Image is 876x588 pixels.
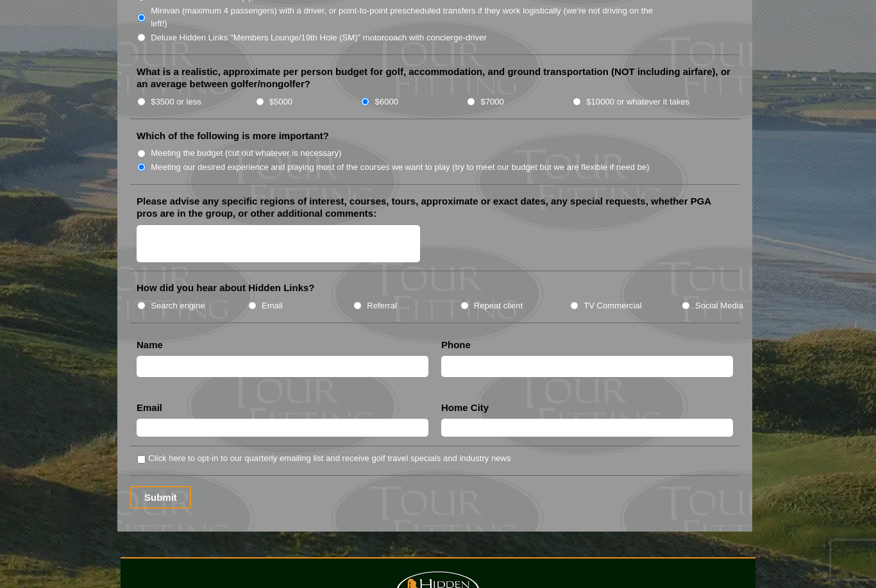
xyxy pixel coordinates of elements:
[137,130,329,142] label: Which of the following is more important?
[151,161,650,174] label: Meeting our desired experience and playing most of the courses we want to play (try to meet our b...
[137,339,163,351] label: Name
[148,452,510,465] label: Click here to opt-in to our quarterly emailing list and receive golf travel specials and industry...
[151,96,201,108] label: $3500 or less
[586,96,689,108] label: $10000 or whatever it takes
[441,401,489,414] label: Home City
[137,195,733,220] label: Please advise any specific regions of interest, courses, tours, approximate or exact dates, any s...
[137,401,162,414] label: Email
[695,299,743,312] label: Social Media
[151,147,341,160] label: Meeting the budget (cut out whatever is necessary)
[375,96,398,108] label: $6000
[151,31,487,44] label: Deluxe Hidden Links "Members Lounge/19th Hole (SM)" motorcoach with concierge-driver
[137,65,733,90] label: What is a realistic, approximate per person budget for golf, accommodation, and ground transporta...
[584,299,641,312] label: TV Commercial
[367,299,397,312] label: Referral
[441,339,471,351] label: Phone
[474,299,523,312] label: Repeat client
[151,299,205,312] label: Search engine
[137,281,315,294] label: How did you hear about Hidden Links?
[151,4,666,29] label: Minivan (maximum 4 passengers) with a driver, or point-to-point prescheduled transfers if they wo...
[262,299,283,312] label: Email
[269,96,292,108] label: $5000
[130,486,191,508] input: Submit
[480,96,503,108] label: $7000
